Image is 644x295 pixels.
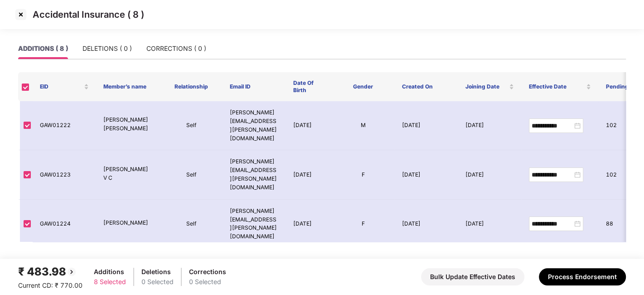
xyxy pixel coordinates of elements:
button: Process Endorsement [539,268,626,285]
td: [DATE] [458,101,522,150]
th: Created On [395,72,458,101]
td: F [331,150,395,199]
span: Joining Date [465,83,508,90]
td: M [331,101,395,150]
td: Self [160,101,223,150]
div: 0 Selected [141,277,174,287]
td: [DATE] [458,200,522,249]
td: [PERSON_NAME][EMAIL_ADDRESS][PERSON_NAME][DOMAIN_NAME] [223,101,286,150]
th: Member’s name [96,72,160,101]
span: Current CD: ₹ 770.00 [18,281,82,289]
div: Corrections [189,267,226,277]
td: GAW01224 [33,200,96,249]
th: Date Of Birth [286,72,331,101]
p: [PERSON_NAME] [103,219,152,227]
th: Email ID [223,72,286,101]
img: svg+xml;base64,PHN2ZyBpZD0iQ3Jvc3MtMzJ4MzIiIHhtbG5zPSJodHRwOi8vd3d3LnczLm9yZy8yMDAwL3N2ZyIgd2lkdG... [14,7,28,22]
td: GAW01222 [33,101,96,150]
td: [DATE] [458,150,522,199]
td: [DATE] [286,150,331,199]
td: [PERSON_NAME][EMAIL_ADDRESS][PERSON_NAME][DOMAIN_NAME] [223,200,286,249]
td: [DATE] [395,150,458,199]
div: DELETIONS ( 0 ) [82,44,132,54]
th: EID [33,72,96,101]
span: Effective Date [528,83,584,90]
th: Relationship [160,72,223,101]
button: Bulk Update Effective Dates [421,268,524,285]
div: Additions [94,267,126,277]
div: Deletions [141,267,174,277]
p: [PERSON_NAME] V C [103,165,152,182]
td: F [331,200,395,249]
div: CORRECTIONS ( 0 ) [146,44,206,54]
th: Joining Date [458,72,522,101]
td: Self [160,200,223,249]
td: [DATE] [286,101,331,150]
td: [DATE] [395,101,458,150]
div: 0 Selected [189,277,226,287]
div: 8 Selected [94,277,126,287]
td: [DATE] [286,200,331,249]
p: [PERSON_NAME] [PERSON_NAME] [103,116,152,133]
div: ₹ 483.98 [18,263,82,280]
th: Gender [331,72,395,101]
td: [DATE] [395,200,458,249]
th: Effective Date [521,72,598,101]
p: Accidental Insurance ( 8 ) [33,9,144,20]
img: svg+xml;base64,PHN2ZyBpZD0iQmFjay0yMHgyMCIgeG1sbnM9Imh0dHA6Ly93d3cudzMub3JnLzIwMDAvc3ZnIiB3aWR0aD... [66,266,77,277]
td: GAW01223 [33,150,96,199]
td: Self [160,150,223,199]
span: EID [40,83,82,90]
div: ADDITIONS ( 8 ) [18,44,68,54]
td: [PERSON_NAME][EMAIL_ADDRESS][PERSON_NAME][DOMAIN_NAME] [223,150,286,199]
